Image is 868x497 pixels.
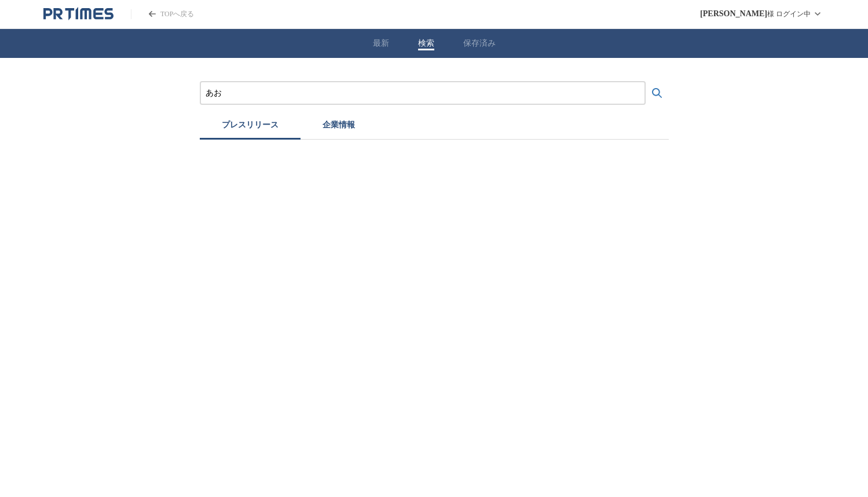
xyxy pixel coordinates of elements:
[301,114,377,140] button: 企業情報
[206,87,640,100] input: プレスリリースおよび企業を検索する
[200,114,301,140] button: プレスリリース
[463,38,496,49] button: 保存済み
[131,9,194,19] a: PR TIMESのトップページはこちら
[418,38,434,49] button: 検索
[43,7,113,21] a: PR TIMESのトップページはこちら
[646,82,669,105] button: 検索する
[700,9,767,19] span: [PERSON_NAME]
[373,38,389,49] button: 最新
